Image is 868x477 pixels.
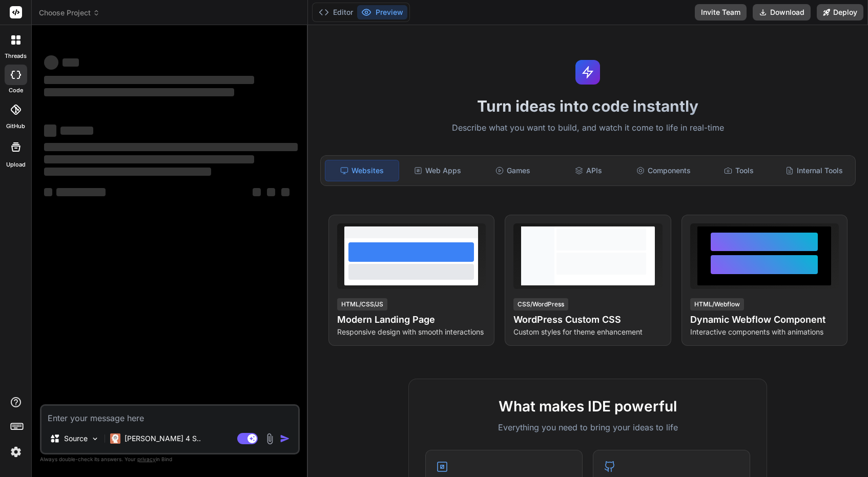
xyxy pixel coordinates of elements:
[44,188,52,196] span: ‌
[401,160,474,181] div: Web Apps
[44,55,58,70] span: ‌
[64,433,88,444] p: Source
[325,160,399,181] div: Websites
[60,127,93,135] span: ‌
[552,160,625,181] div: APIs
[280,433,290,444] img: icon
[690,313,839,327] h4: Dynamic Webflow Component
[477,160,550,181] div: Games
[690,298,744,310] div: HTML/Webflow
[39,8,100,18] span: Choose Project
[337,313,486,327] h4: Modern Landing Page
[513,327,662,337] p: Custom styles for theme enhancement
[137,456,156,462] span: privacy
[695,4,747,20] button: Invite Team
[314,121,862,135] p: Describe what you want to build, and watch it come to life in real-time
[281,188,290,196] span: ‌
[44,125,56,137] span: ‌
[513,298,568,310] div: CSS/WordPress
[314,97,862,115] h1: Turn ideas into code instantly
[40,454,300,464] p: Always double-check its answers. Your in Bind
[315,5,357,19] button: Editor
[6,122,25,131] label: GitHub
[753,4,811,20] button: Download
[337,298,387,310] div: HTML/CSS/JS
[63,58,79,67] span: ‌
[267,188,275,196] span: ‌
[627,160,700,181] div: Components
[56,188,106,196] span: ‌
[817,4,863,20] button: Deploy
[264,433,276,445] img: attachment
[44,168,211,176] span: ‌
[125,433,201,444] p: [PERSON_NAME] 4 S..
[9,86,23,95] label: code
[425,421,750,433] p: Everything you need to bring your ideas to life
[6,160,26,169] label: Upload
[778,160,851,181] div: Internal Tools
[5,52,27,60] label: threads
[7,443,25,461] img: settings
[513,313,662,327] h4: WordPress Custom CSS
[702,160,776,181] div: Tools
[337,327,486,337] p: Responsive design with smooth interactions
[44,155,254,163] span: ‌
[110,433,120,444] img: Claude 4 Sonnet
[425,396,750,417] h2: What makes IDE powerful
[253,188,261,196] span: ‌
[357,5,407,19] button: Preview
[44,88,234,96] span: ‌
[44,143,298,151] span: ‌
[91,434,99,443] img: Pick Models
[690,327,839,337] p: Interactive components with animations
[44,76,254,84] span: ‌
